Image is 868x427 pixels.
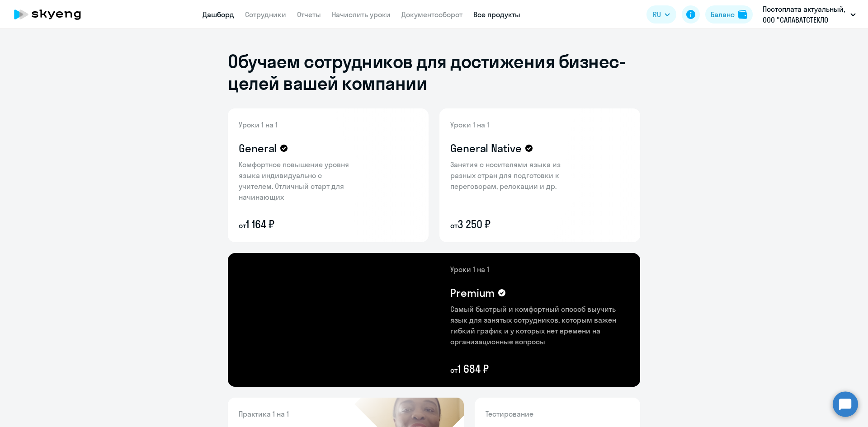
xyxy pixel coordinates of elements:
img: balance [738,10,747,19]
a: Начислить уроки [332,10,391,19]
p: 1 684 ₽ [450,361,629,376]
div: Баланс [711,9,735,20]
h4: General Native [450,141,522,155]
img: premium-content-bg.png [325,253,640,387]
a: Дашборд [203,10,234,19]
p: Уроки 1 на 1 [239,119,356,130]
small: от [239,221,246,230]
img: general-native-content-bg.png [439,108,582,242]
p: Уроки 1 на 1 [450,264,629,275]
button: Балансbalance [705,5,753,23]
span: RU [653,9,661,20]
small: от [450,221,458,230]
a: Документооборот [401,10,462,19]
h4: Premium [450,286,495,300]
p: Постоплата актуальный, ООО "САЛАВАТСТЕКЛО КАСПИЙ" [763,4,847,25]
h4: General [239,141,277,155]
button: RU [646,5,676,23]
small: от [450,366,458,375]
p: 1 164 ₽ [239,217,356,231]
p: Тестирование [486,408,629,419]
p: Самый быстрый и комфортный способ выучить язык для занятых сотрудников, которым важен гибкий граф... [450,304,629,347]
p: Практика 1 на 1 [239,408,365,419]
button: Постоплата актуальный, ООО "САЛАВАТСТЕКЛО КАСПИЙ" [758,4,860,25]
a: Сотрудники [245,10,286,19]
p: Занятия с носителями языка из разных стран для подготовки к переговорам, релокации и др. [450,159,568,192]
p: 3 250 ₽ [450,217,568,231]
a: Все продукты [473,10,520,19]
h1: Обучаем сотрудников для достижения бизнес-целей вашей компании [228,51,640,94]
img: general-content-bg.png [228,108,364,242]
a: Отчеты [297,10,321,19]
p: Комфортное повышение уровня языка индивидуально с учителем. Отличный старт для начинающих [239,159,356,202]
p: Уроки 1 на 1 [450,119,568,130]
